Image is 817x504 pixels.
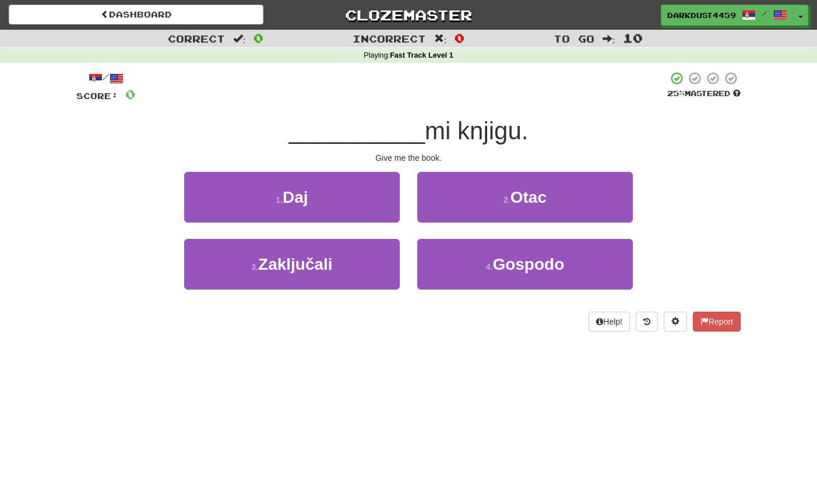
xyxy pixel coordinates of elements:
button: Round history (alt+y) [636,312,658,332]
small: 1 . [276,195,283,205]
span: Score: [76,91,118,101]
span: : [434,34,447,44]
span: Incorrect [353,33,426,44]
div: Mastered [667,89,741,99]
small: 3 . [251,262,258,272]
small: 2 . [503,195,510,205]
div: Give me the book. [76,152,741,164]
span: mi knjigu. [425,117,528,144]
span: 0 [455,31,464,45]
button: 3.Zaključali [184,239,400,290]
span: 0 [125,87,135,101]
span: 0 [253,31,263,45]
span: Gospodo [492,255,564,273]
strong: Fast Track Level 1 [390,51,453,59]
button: Help! [589,312,630,332]
button: 4.Gospodo [417,239,633,290]
span: To go [554,33,594,44]
button: Report [693,312,741,332]
span: / [762,9,767,17]
button: 1.Daj [184,172,400,223]
span: Zaključali [258,255,333,273]
span: Correct [168,33,225,44]
span: Daj [283,188,308,206]
span: DarkDust4459 [667,10,736,20]
a: Clozemaster [281,5,536,25]
span: 10 [623,31,643,45]
span: Otac [510,188,547,206]
div: / [76,71,135,86]
a: DarkDust4459 / [661,5,794,26]
span: 25 % [667,89,685,98]
span: __________ [289,117,425,144]
small: 4 . [486,262,493,272]
button: 2.Otac [417,172,633,223]
span: : [233,34,246,44]
a: Dashboard [9,5,263,24]
span: : [603,34,615,44]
